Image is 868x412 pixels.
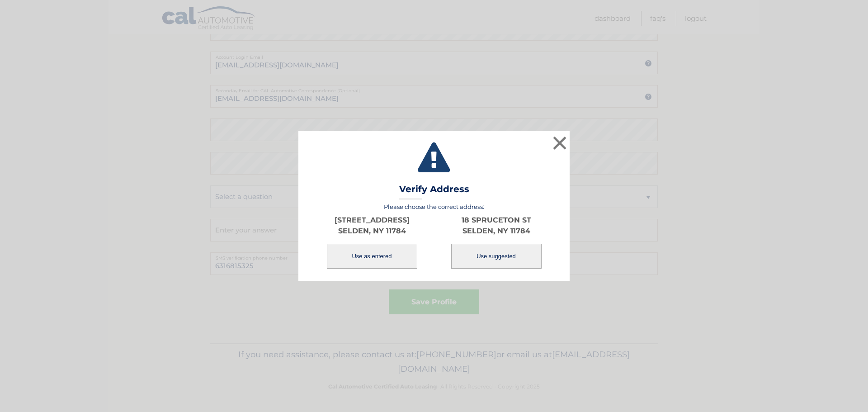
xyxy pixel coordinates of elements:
[310,203,558,270] div: Please choose the correct address:
[551,134,569,152] button: ×
[399,184,469,199] h3: Verify Address
[310,215,434,237] p: [STREET_ADDRESS] SELDEN, NY 11784
[451,244,542,269] button: Use suggested
[327,244,417,269] button: Use as entered
[434,215,558,237] p: 18 SPRUCETON ST SELDEN, NY 11784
